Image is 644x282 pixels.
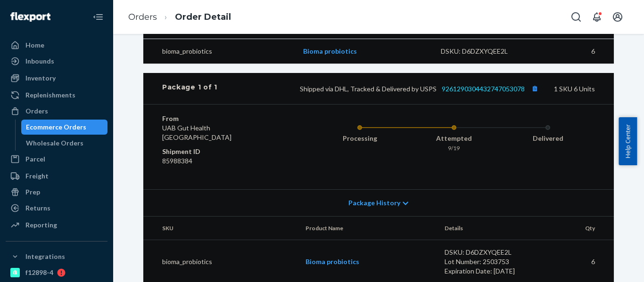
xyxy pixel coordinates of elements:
[25,106,48,116] div: Orders
[25,268,53,277] div: f12898-4
[298,217,437,240] th: Product Name
[21,120,108,135] a: Ecommerce Orders
[25,203,50,213] div: Returns
[441,47,529,56] div: DSKU: D6DZXYQEE2L
[25,154,45,164] div: Parcel
[6,38,107,53] a: Home
[501,134,595,143] div: Delivered
[567,8,586,26] button: Open Search Box
[162,147,275,156] dt: Shipment ID
[10,12,50,22] img: Flexport logo
[348,198,400,208] span: Package History
[26,138,83,148] div: Wholesale Orders
[305,258,359,266] a: Bioma probiotics
[407,144,501,152] div: 9/19
[143,39,296,64] td: bioma_probiotics
[6,201,107,216] a: Returns
[445,266,533,276] div: Expiration Date: [DATE]
[25,187,40,197] div: Prep
[6,249,107,264] button: Integrations
[6,152,107,167] a: Parcel
[303,47,357,55] a: Bioma probiotics
[162,82,217,95] div: Package 1 of 1
[6,218,107,233] a: Reporting
[21,136,108,151] a: Wholesale Orders
[6,169,107,184] a: Freight
[437,217,541,240] th: Details
[445,248,533,257] div: DSKU: D6DZXYQEE2L
[300,85,541,93] span: Shipped via DHL, Tracked & Delivered by USPS
[528,82,541,95] button: Copy tracking number
[25,171,49,181] div: Freight
[6,54,107,69] a: Inbounds
[25,90,75,100] div: Replenishments
[540,217,614,240] th: Qty
[442,85,525,93] a: 9261290304432747053078
[162,114,275,123] dt: From
[121,3,239,31] ol: breadcrumbs
[537,39,614,64] td: 6
[313,134,407,143] div: Processing
[6,185,107,200] a: Prep
[445,257,533,266] div: Lot Number: 2503753
[6,104,107,119] a: Orders
[143,217,298,240] th: SKU
[89,8,107,26] button: Close Navigation
[175,12,231,22] a: Order Detail
[25,220,57,230] div: Reporting
[25,56,54,66] div: Inbounds
[6,265,107,280] a: f12898-4
[608,8,627,26] button: Open account menu
[587,8,606,26] button: Open notifications
[25,40,44,50] div: Home
[217,82,595,95] div: 1 SKU 6 Units
[25,73,56,83] div: Inventory
[162,124,231,141] span: UAB Gut Health [GEOGRAPHIC_DATA]
[619,117,637,165] button: Help Center
[26,122,86,132] div: Ecommerce Orders
[162,156,275,166] dd: 85988384
[25,252,65,261] div: Integrations
[6,71,107,86] a: Inventory
[6,88,107,103] a: Replenishments
[128,12,157,22] a: Orders
[407,134,501,143] div: Attempted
